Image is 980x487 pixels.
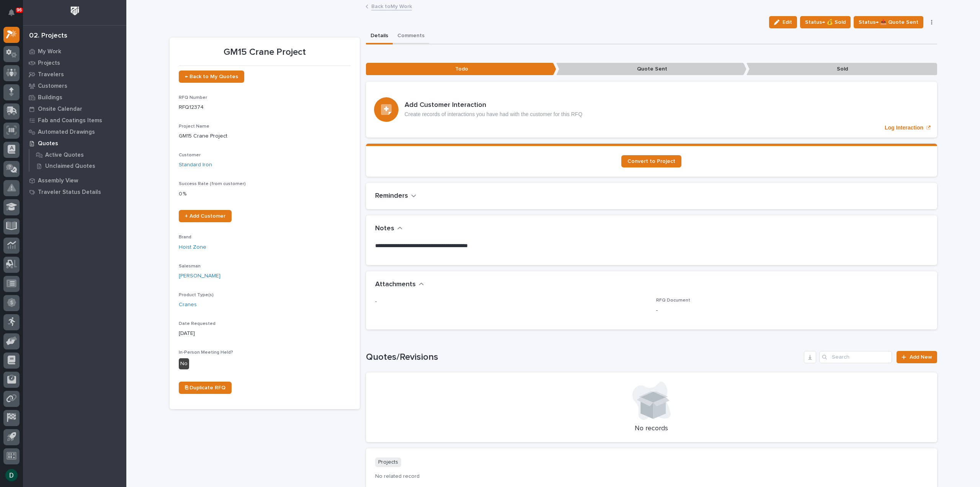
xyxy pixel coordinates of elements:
p: Fab and Coatings Items [38,117,102,124]
p: No related record [375,473,928,480]
a: Convert to Project [621,155,681,167]
h2: Notes [375,225,394,233]
span: Product Type(s) [179,293,214,297]
div: No [179,358,189,369]
p: 0 % [179,190,351,198]
a: Active Quotes [29,149,126,160]
input: Search [819,351,892,363]
a: Back toMy Work [371,2,412,10]
button: Details [366,28,393,44]
p: Buildings [38,94,62,101]
span: + Add Customer [185,213,225,219]
span: Date Requested [179,321,216,326]
button: Attachments [375,280,424,289]
p: [DATE] [179,330,351,338]
p: RFQ12374 [179,103,351,112]
h2: Attachments [375,280,416,289]
span: Success Rate (from customer) [179,182,246,186]
button: Status→ 📤 Quote Sent [854,16,923,28]
p: Log Interaction [885,125,923,131]
p: Sold [746,63,937,75]
span: RFQ Document [656,298,690,303]
a: Projects [23,57,126,69]
p: Travelers [38,71,64,78]
div: Notifications96 [10,9,20,21]
a: [PERSON_NAME] [179,272,220,280]
button: Comments [393,28,429,44]
p: Projects [375,457,401,467]
p: Active Quotes [45,152,84,159]
img: Workspace Logo [68,4,82,18]
span: Customer [179,153,201,157]
a: Unclaimed Quotes [29,161,126,171]
p: Traveler Status Details [38,189,101,196]
a: Cranes [179,301,197,309]
p: Customers [38,83,67,90]
span: Status→ 📤 Quote Sent [859,18,918,27]
a: ← Back to My Quotes [179,71,244,83]
span: Salesman [179,264,201,269]
span: Status→ 💰 Sold [805,18,846,27]
a: Buildings [23,92,126,103]
a: Onsite Calendar [23,103,126,115]
p: My Work [38,48,61,55]
span: In-Person Meeting Held? [179,350,233,355]
h1: Quotes/Revisions [366,352,801,363]
p: GM15 Crane Project [179,132,351,140]
a: Quotes [23,138,126,149]
p: - [375,298,647,306]
a: Add New [897,351,937,363]
h2: Reminders [375,192,408,200]
button: Edit [769,16,797,28]
a: ⎘ Duplicate RFQ [179,382,232,394]
p: Onsite Calendar [38,106,82,113]
button: Notifications [3,5,20,21]
button: users-avatar [3,467,20,483]
p: GM15 Crane Project [179,47,351,58]
a: My Work [23,46,126,57]
p: Quotes [38,140,58,147]
p: Todo [366,63,556,75]
p: Unclaimed Quotes [45,163,95,170]
div: 02. Projects [29,32,67,40]
span: Brand [179,235,191,239]
h3: Add Customer Interaction [405,101,583,110]
p: Assembly View [38,177,78,184]
p: No records [375,425,928,433]
span: ⎘ Duplicate RFQ [185,385,225,390]
p: Quote Sent [556,63,746,75]
span: ← Back to My Quotes [185,74,238,79]
p: Automated Drawings [38,129,95,136]
a: Hoist Zone [179,243,206,251]
button: Notes [375,225,403,233]
button: Reminders [375,192,416,200]
button: Status→ 💰 Sold [800,16,851,28]
a: Assembly View [23,175,126,186]
span: Add New [910,354,932,360]
a: Travelers [23,69,126,80]
p: Create records of interactions you have had with the customer for this RFQ [405,111,583,118]
a: Fab and Coatings Items [23,115,126,126]
a: Traveler Status Details [23,186,126,198]
span: Convert to Project [627,159,675,164]
a: Customers [23,80,126,92]
a: Automated Drawings [23,126,126,138]
p: - [656,307,928,315]
a: Standard Iron [179,161,212,169]
span: Edit [782,19,792,26]
p: Projects [38,60,60,67]
a: Log Interaction [366,82,937,138]
p: 96 [17,7,22,13]
span: Project Name [179,124,209,129]
a: + Add Customer [179,210,232,222]
span: RFQ Number [179,95,207,100]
